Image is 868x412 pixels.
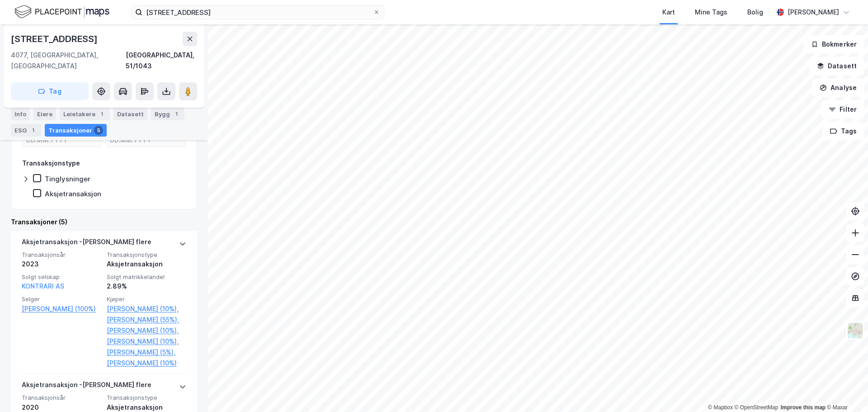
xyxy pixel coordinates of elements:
div: 1 [97,109,106,118]
div: [GEOGRAPHIC_DATA], 51/1043 [126,50,197,71]
a: OpenStreetMap [735,404,778,411]
div: 2.89% [107,281,186,292]
span: Transaksjonsår [22,251,101,259]
div: Bygg [151,108,184,120]
a: Improve this map [781,404,826,411]
div: Kart [662,7,675,18]
div: Aksjetransaksjon [45,189,101,198]
a: [PERSON_NAME] (100%) [22,303,101,314]
img: logo.f888ab2527a4732fd821a326f86c7f29.svg [14,4,109,20]
div: ESG [11,124,41,137]
div: Bolig [747,7,763,18]
a: [PERSON_NAME] (10%), [107,336,186,347]
button: Tag [11,82,89,100]
a: Mapbox [708,404,733,411]
div: Aksjetransaksjon - [PERSON_NAME] flere [22,237,151,251]
div: [STREET_ADDRESS] [11,32,99,46]
button: Analyse [812,79,864,97]
div: 1 [172,109,181,118]
a: [PERSON_NAME] (10%), [107,325,186,336]
span: Transaksjonstype [107,251,186,259]
div: [PERSON_NAME] [788,7,839,18]
span: Transaksjonstype [107,394,186,402]
a: [PERSON_NAME] (10%), [107,303,186,314]
a: KONTRARI AS [22,282,64,290]
iframe: Chat Widget [823,369,868,412]
div: 1 [28,126,38,135]
div: Eiere [33,108,56,120]
div: Tinglysninger [45,175,90,183]
div: Mine Tags [695,7,727,18]
div: Aksjetransaksjon - [PERSON_NAME] flere [22,379,151,394]
button: Bokmerker [803,35,864,53]
button: Filter [821,100,864,118]
div: 2023 [22,259,101,270]
div: Aksjetransaksjon [107,259,186,270]
span: Selger [22,295,101,303]
div: Datasett [113,108,147,120]
a: [PERSON_NAME] (5%), [107,347,186,358]
a: [PERSON_NAME] (10%) [107,358,186,369]
span: Kjøper [107,295,186,303]
span: Transaksjonsår [22,394,101,402]
div: Transaksjonstype [22,158,80,169]
span: Solgt selskap [22,273,101,281]
div: 5 [94,126,103,135]
img: Z [847,322,864,339]
div: 4077, [GEOGRAPHIC_DATA], [GEOGRAPHIC_DATA] [11,50,126,71]
button: Tags [822,122,864,140]
div: Leietakere [60,108,110,120]
span: Solgt matrikkelandel [107,273,186,281]
button: Datasett [809,57,864,75]
div: Info [11,108,30,120]
input: Søk på adresse, matrikkel, gårdeiere, leietakere eller personer [142,5,373,19]
a: [PERSON_NAME] (55%), [107,314,186,325]
div: Transaksjoner [45,124,107,137]
div: Transaksjoner (5) [11,217,197,227]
